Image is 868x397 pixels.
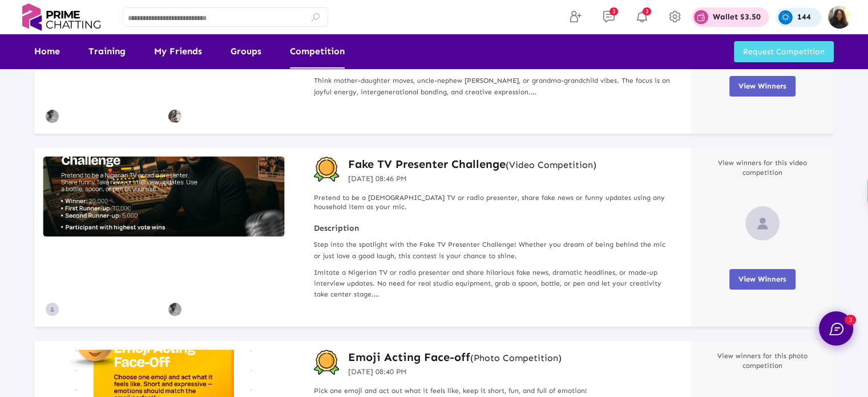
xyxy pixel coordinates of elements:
p: View winners for this video competition [711,158,814,178]
a: Competition [290,34,345,69]
mat-icon: play_arrow [91,265,115,289]
a: Emoji Acting Face-off(Photo Competition) [348,350,562,364]
a: My Friends [154,34,202,69]
p: Step into the spotlight with the Fake TV Presenter Challenge! Whether you dream of being behind t... [314,239,674,261]
p: Wallet $3.50 [713,13,761,21]
img: logo [17,3,106,31]
p: 144 [797,13,811,21]
img: competition-badge.svg [314,350,340,375]
a: Home [34,34,60,69]
p: Pick one emoji and act out what it feels like, keep it short, fun, and full of emotion! [314,386,674,396]
p: Think mother-daughter moves, uncle-nephew [PERSON_NAME], or grandma-grandchild vibes. The focus i... [314,75,674,97]
a: Fake TV Presenter Challenge(Video Competition) [348,157,596,171]
img: competition-badge.svg [314,157,340,182]
strong: Description [314,223,674,234]
p: [PERSON_NAME] [184,113,231,119]
p: ABBA [PERSON_NAME] [184,306,249,312]
p: ABBA [PERSON_NAME] [62,113,126,119]
img: img [828,6,851,29]
span: 3 [643,7,651,15]
span: View Winners [738,82,786,90]
a: Groups [231,34,261,69]
button: View Winners [729,76,796,97]
p: [DATE] 08:40 PM [348,366,562,378]
p: [DATE] 08:46 PM [348,173,596,185]
span: Request Competition [743,47,825,57]
small: (Video Competition) [506,159,596,170]
h3: Emoji Acting Face-off [348,350,562,364]
p: Imitate a Nigerian TV or radio presenter and share hilarious fake news, dramatic headlines, or ma... [314,267,674,300]
button: Request Competition [734,41,834,62]
img: 68701a5c75df9738c07e6f78_1754260010868.png [168,303,181,316]
img: chat.svg [829,323,843,335]
small: (Photo Competition) [470,352,562,363]
span: View Winners [738,275,786,283]
button: View Winners [729,269,796,290]
img: compititionbanner1752867994-ddK3S.jpg [43,157,285,236]
img: no_profile_image.svg [46,303,59,316]
img: LC2S3xJp.png [168,110,181,123]
a: Training [88,34,126,69]
button: 3 [819,311,853,346]
mat-icon: play_arrow [91,72,115,96]
p: View winners for this photo competition [711,351,814,371]
h3: Fake TV Presenter Challenge [348,157,596,171]
span: 3 [609,7,618,15]
img: 68701a5c75df9738c07e6f78_1754260010868.png [46,110,59,123]
p: Pretend to be a [DEMOGRAPHIC_DATA] TV or radio presenter, share fake news or funny updates using ... [314,193,674,212]
mat-icon: play_arrow [213,72,237,96]
p: Victory [PERSON_NAME] [62,306,131,312]
mat-icon: play_arrow [213,265,237,289]
span: 3 [845,315,856,325]
img: no_profile_image.svg [745,206,780,240]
